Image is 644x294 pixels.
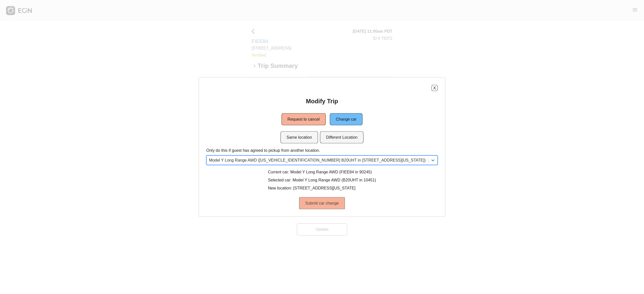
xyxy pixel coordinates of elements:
button: Different Location [320,131,364,143]
button: Change car [330,113,363,125]
button: Same location [280,131,318,143]
h2: Modify Trip [306,97,338,105]
button: Submit car change [299,197,345,209]
button: Request to cancel [281,113,326,125]
p: New location: [STREET_ADDRESS][US_STATE] [268,185,376,191]
p: Current car: Model Y Long Range AWD (FIEE84 in 90245) [268,169,376,175]
p: Selected car: Model Y Long Range AWD (B20UHT in 10451) [268,177,376,183]
button: X [431,85,438,91]
p: Only do this if guest has agreed to pickup from another location. [206,148,438,154]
